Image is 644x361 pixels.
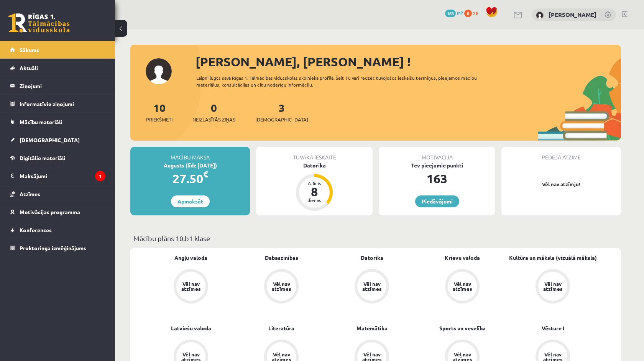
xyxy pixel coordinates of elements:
[303,198,326,202] div: dienas
[536,11,544,19] img: Markuss Gūtmanis
[171,195,210,207] a: Apmaksāt
[171,324,211,332] a: Latviešu valoda
[236,269,327,305] a: Vēl nav atzīmes
[20,64,38,71] span: Aktuāli
[271,281,292,291] div: Vēl nav atzīmes
[256,147,373,161] div: Tuvākā ieskaite
[361,254,383,262] a: Datorika
[379,147,495,161] div: Motivācija
[133,233,618,243] p: Mācību plāns 10.b1 klase
[10,131,105,149] a: [DEMOGRAPHIC_DATA]
[327,269,417,305] a: Vēl nav atzīmes
[265,254,298,262] a: Dabaszinības
[508,269,598,305] a: Vēl nav atzīmes
[10,149,105,167] a: Digitālie materiāli
[20,46,39,53] span: Sākums
[20,154,65,161] span: Digitālie materiāli
[195,53,621,71] div: [PERSON_NAME], [PERSON_NAME] !
[130,147,250,161] div: Mācību maksa
[146,101,172,123] a: 10Priekšmeti
[20,118,62,125] span: Mācību materiāli
[256,161,373,169] div: Datorika
[130,161,250,169] div: Augusts (līdz [DATE])
[20,244,86,251] span: Proktoringa izmēģinājums
[549,11,596,18] a: [PERSON_NAME]
[146,116,172,123] span: Priekšmeti
[255,116,308,123] span: [DEMOGRAPHIC_DATA]
[445,10,463,16] a: 163 mP
[542,324,564,332] a: Vēsture I
[473,10,478,16] span: xp
[445,254,480,262] a: Krievu valoda
[303,181,326,185] div: Atlicis
[20,208,80,215] span: Motivācijas programma
[8,13,70,33] a: Rīgas 1. Tālmācības vidusskola
[464,10,482,16] a: 0 xp
[10,41,105,59] a: Sākums
[20,95,105,113] legend: Informatīvie ziņojumi
[146,269,236,305] a: Vēl nav atzīmes
[203,169,208,180] span: €
[196,74,491,88] div: Laipni lūgts savā Rīgas 1. Tālmācības vidusskolas skolnieka profilā. Šeit Tu vari redzēt tuvojošo...
[256,161,373,212] a: Datorika Atlicis 8 dienas
[505,180,617,188] p: Vēl nav atzīmju!
[10,239,105,257] a: Proktoringa izmēģinājums
[445,10,456,17] span: 163
[509,254,597,262] a: Kultūra un māksla (vizuālā māksla)
[20,226,52,233] span: Konferences
[10,95,105,113] a: Informatīvie ziņojumi
[10,167,105,185] a: Maksājumi1
[457,10,463,16] span: mP
[356,324,388,332] a: Matemātika
[95,171,105,181] i: 1
[379,161,495,169] div: Tev pieejamie punkti
[10,185,105,203] a: Atzīmes
[192,116,235,123] span: Neizlasītās ziņas
[20,136,80,143] span: [DEMOGRAPHIC_DATA]
[20,167,105,185] legend: Maksājumi
[303,185,326,198] div: 8
[10,113,105,131] a: Mācību materiāli
[379,169,495,188] div: 163
[464,10,472,17] span: 0
[10,203,105,221] a: Motivācijas programma
[20,77,105,95] legend: Ziņojumi
[255,101,308,123] a: 3[DEMOGRAPHIC_DATA]
[10,59,105,77] a: Aktuāli
[417,269,508,305] a: Vēl nav atzīmes
[180,281,202,291] div: Vēl nav atzīmes
[10,77,105,95] a: Ziņojumi
[174,254,207,262] a: Angļu valoda
[542,281,563,291] div: Vēl nav atzīmes
[361,281,383,291] div: Vēl nav atzīmes
[130,169,250,188] div: 27.50
[501,147,621,161] div: Pēdējā atzīme
[268,324,294,332] a: Literatūra
[20,190,40,197] span: Atzīmes
[192,101,235,123] a: 0Neizlasītās ziņas
[452,281,473,291] div: Vēl nav atzīmes
[415,195,459,207] a: Piedāvājumi
[10,221,105,239] a: Konferences
[439,324,486,332] a: Sports un veselība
